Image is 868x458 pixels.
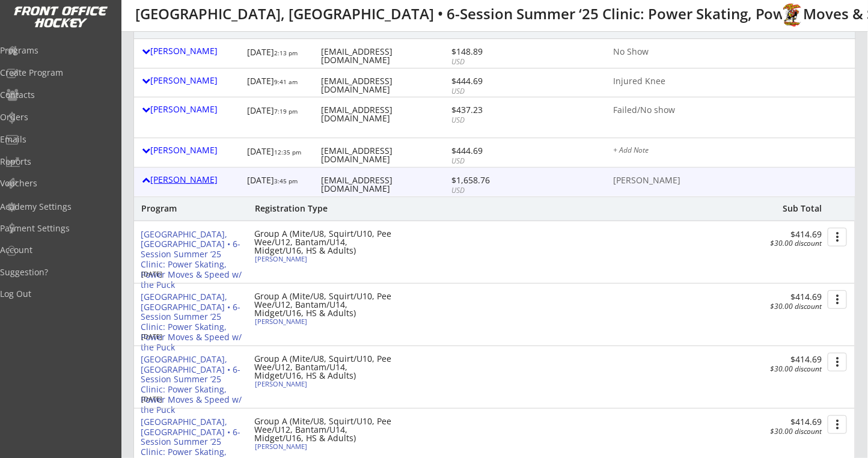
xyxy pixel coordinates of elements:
[255,380,389,387] div: [PERSON_NAME]
[321,106,448,123] div: [EMAIL_ADDRESS][DOMAIN_NAME]
[255,443,389,450] div: [PERSON_NAME]
[254,417,393,442] div: Group A (Mite/U8, Squirt/U10, Pee Wee/U12, Bantam/U14, Midget/U16, HS & Adults)
[274,148,301,156] font: 12:35 pm
[274,78,298,86] font: 9:41 am
[254,355,393,380] div: Group A (Mite/U8, Squirt/U10, Pee Wee/U12, Bantam/U14, Midget/U16, HS & Adults)
[141,270,237,277] div: [DATE]
[141,230,245,290] div: [GEOGRAPHIC_DATA], [GEOGRAPHIC_DATA] • 6-Session Summer ‘25 Clinic: Power Skating, Power Moves & ...
[274,107,298,115] font: 7:19 pm
[747,230,822,240] div: $414.69
[451,106,516,114] div: $437.23
[451,77,516,85] div: $444.69
[747,417,822,427] div: $414.69
[747,303,822,313] div: POWER30
[321,176,448,193] div: [EMAIL_ADDRESS][DOMAIN_NAME]
[828,290,847,309] button: more_vert
[613,176,848,186] div: [PERSON_NAME]
[255,318,389,325] div: [PERSON_NAME]
[141,355,245,415] div: [GEOGRAPHIC_DATA], [GEOGRAPHIC_DATA] • 6-Session Summer ‘25 Clinic: Power Skating, Power Moves & ...
[747,292,822,302] div: $414.69
[142,76,241,85] div: [PERSON_NAME]
[613,47,848,57] div: No Show
[142,146,241,154] div: [PERSON_NAME]
[247,43,312,64] div: [DATE]
[747,365,822,373] div: $30.00 discount
[255,255,389,262] div: [PERSON_NAME]
[747,240,822,247] div: $30.00 discount
[451,47,516,56] div: $148.89
[828,415,847,434] button: more_vert
[451,115,516,126] div: USD
[451,156,516,166] div: USD
[747,428,822,435] div: $30.00 discount
[247,142,312,163] div: [DATE]
[747,303,822,310] div: $30.00 discount
[747,428,822,438] div: POWER30
[321,77,448,94] div: [EMAIL_ADDRESS][DOMAIN_NAME]
[747,365,822,375] div: POWER30
[254,230,393,255] div: Group A (Mite/U8, Squirt/U10, Pee Wee/U12, Bantam/U14, Midget/U16, HS & Adults)
[142,47,241,55] div: [PERSON_NAME]
[451,186,516,196] div: USD
[247,172,312,193] div: [DATE]
[141,292,245,353] div: [GEOGRAPHIC_DATA], [GEOGRAPHIC_DATA] • 6-Session Summer ‘25 Clinic: Power Skating, Power Moves & ...
[247,73,312,94] div: [DATE]
[747,355,822,365] div: $414.69
[141,333,237,340] div: [DATE]
[451,57,516,67] div: USD
[828,353,847,371] button: more_vert
[321,47,448,64] div: [EMAIL_ADDRESS][DOMAIN_NAME]
[451,147,516,155] div: $444.69
[142,105,241,114] div: [PERSON_NAME]
[247,102,312,123] div: [DATE]
[321,147,448,163] div: [EMAIL_ADDRESS][DOMAIN_NAME]
[613,77,848,87] div: Injured Knee
[451,176,516,185] div: $1,658.76
[141,203,206,214] div: Program
[747,240,822,249] div: POWER30
[142,176,241,184] div: [PERSON_NAME]
[274,177,298,185] font: 3:45 pm
[255,203,393,214] div: Registration Type
[613,106,848,115] div: Failed/No show
[613,147,848,156] div: + Add Note
[769,203,822,214] div: Sub Total
[254,292,393,317] div: Group A (Mite/U8, Squirt/U10, Pee Wee/U12, Bantam/U14, Midget/U16, HS & Adults)
[274,49,298,57] font: 2:13 pm
[451,87,516,97] div: USD
[141,395,237,402] div: [DATE]
[828,228,847,246] button: more_vert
